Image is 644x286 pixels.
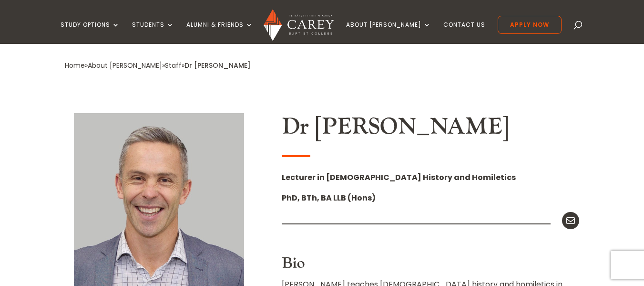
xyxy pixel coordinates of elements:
[165,61,182,70] a: Staff
[346,21,431,44] a: About [PERSON_NAME]
[132,21,174,44] a: Students
[282,113,579,146] h2: Dr [PERSON_NAME]
[184,59,251,72] div: Dr [PERSON_NAME]
[498,16,562,34] a: Apply Now
[443,21,485,44] a: Contact Us
[88,61,162,70] a: About [PERSON_NAME]
[282,172,516,183] strong: Lecturer in [DEMOGRAPHIC_DATA] History and Homiletics
[65,59,184,72] div: » » »
[282,192,376,203] strong: PhD, BTh, BA LLB (Hons)
[264,9,334,41] img: Carey Baptist College
[186,21,253,44] a: Alumni & Friends
[65,61,85,70] a: Home
[61,21,120,44] a: Study Options
[282,254,579,277] h3: Bio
